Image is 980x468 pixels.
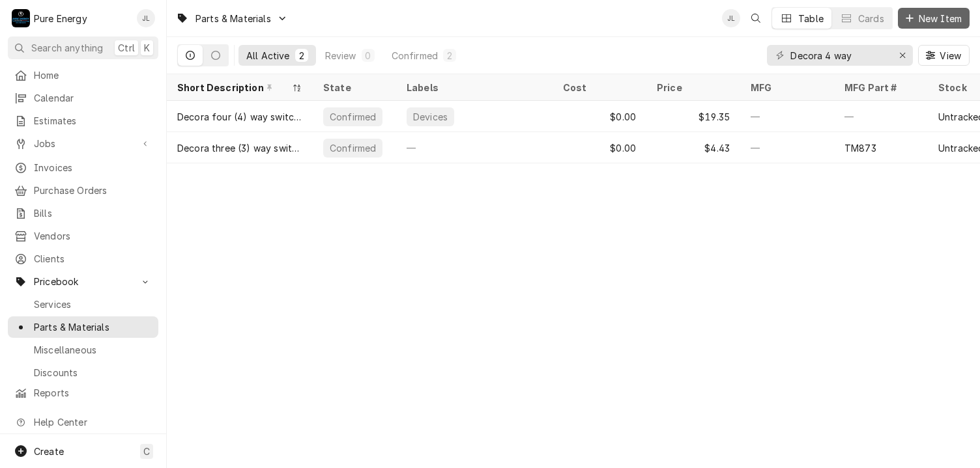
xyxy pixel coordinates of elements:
span: Help Center [34,415,151,429]
div: Price [657,81,727,94]
a: Services [8,294,158,315]
div: JL [722,9,740,27]
a: Purchase Orders [8,180,158,201]
span: Estimates [34,114,152,128]
span: Vendors [34,229,152,243]
div: $0.00 [553,132,646,163]
div: $4.43 [646,132,740,163]
span: Calendar [34,91,152,105]
div: JL [137,9,155,27]
a: Estimates [8,110,158,131]
a: Go to Parts & Materials [171,8,293,29]
a: Parts & Materials [8,316,158,338]
span: Services [34,297,152,311]
span: New Item [916,12,964,25]
div: Labels [407,81,542,94]
span: K [144,41,150,55]
div: All Active [246,49,290,62]
div: — [834,101,928,132]
span: Jobs [34,137,132,150]
div: James Linnenkamp's Avatar [137,9,155,27]
span: View [937,49,964,62]
div: Confirmed [392,49,438,62]
div: Cost [563,81,633,94]
a: Home [8,64,158,86]
a: Discounts [8,362,158,383]
div: — [396,132,553,163]
div: $0.00 [553,101,646,132]
div: TM873 [844,141,876,155]
input: Keyword search [790,45,888,66]
span: Create [34,446,64,457]
a: Clients [8,248,158,269]
button: Erase input [892,45,913,66]
button: Open search [745,8,766,29]
div: James Linnenkamp's Avatar [722,9,740,27]
div: — [740,132,834,163]
div: $19.35 [646,101,740,132]
a: Go to Help Center [8,411,158,433]
div: 2 [446,49,454,62]
div: — [740,101,834,132]
div: MFG Part # [844,81,915,94]
a: Bills [8,202,158,224]
a: Go to Jobs [8,133,158,154]
a: Calendar [8,87,158,109]
span: Search anything [31,41,103,55]
a: Vendors [8,225,158,247]
span: Invoices [34,161,152,174]
div: Table [798,12,824,25]
span: Parts & Materials [195,12,271,25]
div: P [12,9,30,27]
span: Bills [34,206,152,220]
span: Discounts [34,366,152,379]
span: Purchase Orders [34,184,152,197]
div: Decora three (3) way switch 4/24 [177,141,302,155]
div: State [323,81,383,94]
span: Parts & Materials [34,320,152,334]
span: Reports [34,386,152,400]
div: Confirmed [328,110,377,124]
span: Ctrl [118,41,135,55]
div: Decora four (4) way switch 4/24 [177,110,302,124]
div: 0 [364,49,372,62]
span: C [143,445,150,458]
span: Home [34,68,152,82]
div: Pure Energy [34,12,87,25]
button: Search anythingCtrlK [8,36,158,59]
div: Cards [858,12,884,25]
div: Short Description [177,81,289,94]
span: Clients [34,252,152,266]
a: Reports [8,382,158,404]
button: View [918,45,970,66]
div: Confirmed [328,141,377,155]
div: Review [325,49,356,62]
span: Pricebook [34,275,132,288]
div: 2 [298,49,306,62]
div: MFG [751,81,821,94]
span: Miscellaneous [34,343,152,357]
a: Invoices [8,157,158,178]
div: Devices [412,110,449,124]
button: New Item [898,8,970,29]
div: Pure Energy's Avatar [12,9,30,27]
a: Miscellaneous [8,339,158,361]
a: Go to Pricebook [8,271,158,292]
